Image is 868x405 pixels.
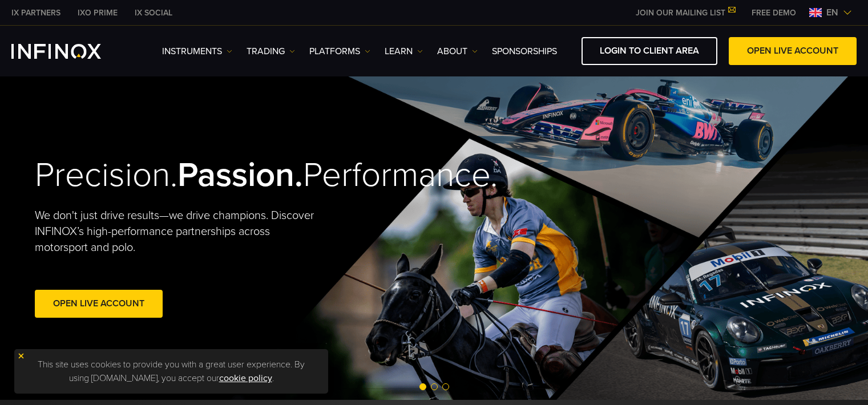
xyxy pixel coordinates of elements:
[35,290,163,318] a: Open Live Account
[627,8,743,18] a: JOIN OUR MAILING LIST
[162,44,232,58] a: Instruments
[743,7,805,19] a: INFINOX MENU
[11,44,128,59] a: INFINOX Logo
[247,44,295,58] a: TRADING
[442,383,449,390] span: Go to slide 3
[35,155,394,196] h2: Precision. Performance.
[69,7,126,19] a: INFINOX
[385,44,423,58] a: Learn
[431,383,438,390] span: Go to slide 2
[729,37,857,65] a: OPEN LIVE ACCOUNT
[17,352,25,360] img: yellow close icon
[126,7,181,19] a: INFINOX
[582,37,717,65] a: LOGIN TO CLIENT AREA
[3,7,69,19] a: INFINOX
[35,208,322,256] p: We don't just drive results—we drive champions. Discover INFINOX’s high-performance partnerships ...
[492,44,557,58] a: SPONSORSHIPS
[419,383,426,390] span: Go to slide 1
[219,372,272,384] a: cookie policy
[177,155,303,196] strong: Passion.
[437,44,478,58] a: ABOUT
[822,6,843,19] span: en
[20,355,322,388] p: This site uses cookies to provide you with a great user experience. By using [DOMAIN_NAME], you a...
[309,44,370,58] a: PLATFORMS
